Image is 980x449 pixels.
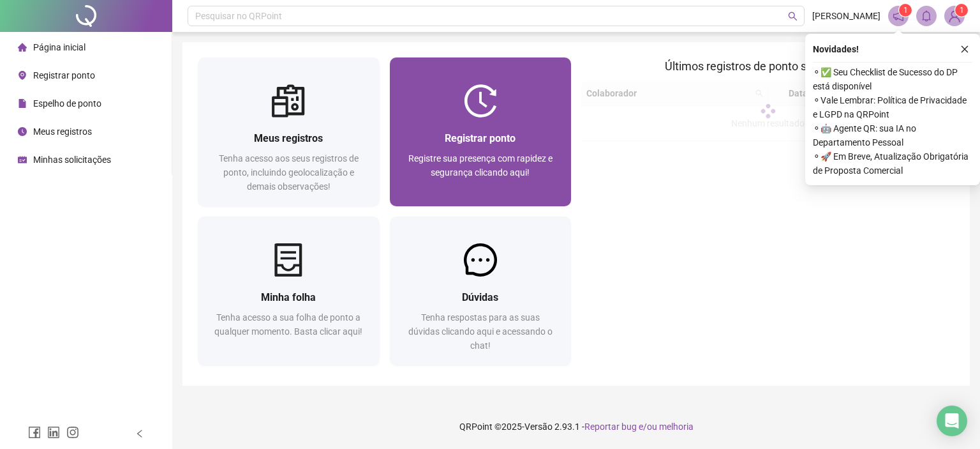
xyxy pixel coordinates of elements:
[390,57,572,206] a: Registrar pontoRegistre sua presença com rapidez e segurança clicando aqui!
[813,42,859,56] span: Novidades !
[18,127,27,136] span: clock-circle
[28,426,41,439] span: facebook
[18,155,27,164] span: schedule
[788,11,798,21] span: search
[921,10,932,22] span: bell
[813,65,972,93] span: ⚬ ✅ Seu Checklist de Sucesso do DP está disponível
[813,149,972,178] span: ⚬ 🚀 Em Breve, Atualização Obrigatória de Proposta Comercial
[937,406,967,436] div: Open Intercom Messenger
[198,217,380,365] a: Minha folhaTenha acesso a sua folha de ponto a qualquer momento. Basta clicar aqui!
[960,6,964,15] span: 1
[33,155,111,165] span: Minhas solicitações
[812,9,880,23] span: [PERSON_NAME]
[584,422,694,432] span: Reportar bug e/ou melhoria
[33,98,101,109] span: Espelho de ponto
[66,426,79,439] span: instagram
[135,429,144,438] span: left
[899,4,912,17] sup: 1
[390,217,572,365] a: DúvidasTenha respostas para as suas dúvidas clicando aqui e acessando o chat!
[960,45,969,54] span: close
[254,132,323,144] span: Meus registros
[665,59,871,73] span: Últimos registros de ponto sincronizados
[813,121,972,149] span: ⚬ 🤖 Agente QR: sua IA no Departamento Pessoal
[462,291,498,303] span: Dúvidas
[524,422,553,432] span: Versão
[198,57,380,206] a: Meus registrosTenha acesso aos seus registros de ponto, incluindo geolocalização e demais observa...
[33,126,92,137] span: Meus registros
[172,404,980,449] footer: QRPoint © 2025 - 2.93.1 -
[33,70,95,80] span: Registrar ponto
[813,93,972,121] span: ⚬ Vale Lembrar: Política de Privacidade e LGPD na QRPoint
[18,71,27,80] span: environment
[47,426,60,439] span: linkedin
[18,43,27,52] span: home
[408,312,553,351] span: Tenha respostas para as suas dúvidas clicando aqui e acessando o chat!
[945,6,964,26] img: 90500
[18,99,27,108] span: file
[903,6,908,15] span: 1
[893,10,904,22] span: notification
[214,312,362,337] span: Tenha acesso a sua folha de ponto a qualquer momento. Basta clicar aqui!
[33,42,85,52] span: Página inicial
[955,4,968,17] sup: Atualize o seu contato no menu Meus Dados
[445,132,516,144] span: Registrar ponto
[261,291,316,303] span: Minha folha
[408,153,553,178] span: Registre sua presença com rapidez e segurança clicando aqui!
[219,153,359,192] span: Tenha acesso aos seus registros de ponto, incluindo geolocalização e demais observações!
